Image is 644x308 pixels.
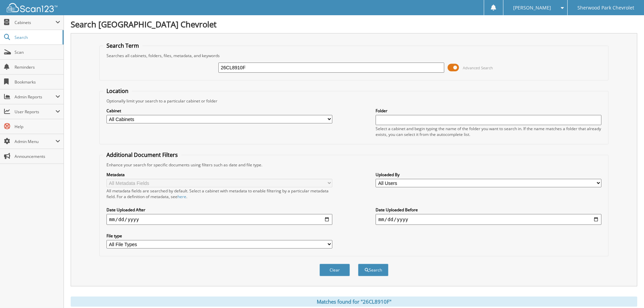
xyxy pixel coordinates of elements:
[71,19,637,30] h1: Search [GEOGRAPHIC_DATA] Chevrolet
[610,276,644,308] iframe: Chat Widget
[103,87,132,95] legend: Location
[376,172,601,177] label: Uploaded By
[15,124,60,129] span: Help
[15,79,60,85] span: Bookmarks
[376,126,601,137] div: Select a cabinet and begin typing the name of the folder you want to search in. If the name match...
[103,42,142,49] legend: Search Term
[15,153,60,159] span: Announcements
[15,94,55,100] span: Admin Reports
[15,49,60,55] span: Scan
[103,151,181,159] legend: Additional Document Filters
[358,264,388,276] button: Search
[376,214,601,225] input: end
[513,6,551,10] span: [PERSON_NAME]
[577,6,634,10] span: Sherwood Park Chevrolet
[376,108,601,114] label: Folder
[103,98,605,104] div: Optionally limit your search to a particular cabinet or folder
[15,34,59,40] span: Search
[7,3,57,12] img: scan123-logo-white.svg
[15,139,55,144] span: Admin Menu
[106,214,332,225] input: start
[463,65,493,70] span: Advanced Search
[106,108,332,114] label: Cabinet
[15,64,60,70] span: Reminders
[106,233,332,239] label: File type
[106,172,332,177] label: Metadata
[177,194,186,199] a: here
[103,53,605,58] div: Searches all cabinets, folders, files, metadata, and keywords
[71,297,637,307] div: Matches found for "26CL8910F"
[319,264,350,276] button: Clear
[103,162,605,168] div: Enhance your search for specific documents using filters such as date and file type.
[376,207,601,213] label: Date Uploaded Before
[15,20,55,25] span: Cabinets
[106,188,332,199] div: All metadata fields are searched by default. Select a cabinet with metadata to enable filtering b...
[106,207,332,213] label: Date Uploaded After
[15,109,55,115] span: User Reports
